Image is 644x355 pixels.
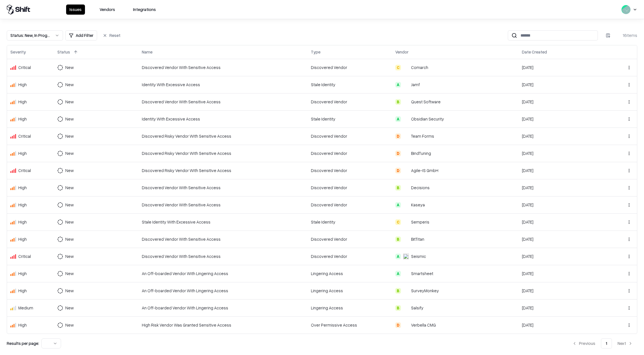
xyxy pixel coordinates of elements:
div: New [65,202,74,208]
div: [DATE] [522,64,600,70]
div: New [65,305,74,311]
img: Quest Software [403,99,409,105]
button: New [57,114,84,124]
div: Obsidian Security [411,116,444,122]
div: Discovered Vendor With Sensitive Access [142,99,304,105]
div: High [18,150,27,156]
button: Vendors [96,5,118,15]
img: Jamf [403,82,409,88]
div: BitTitan [411,236,424,242]
img: Kaseya [403,202,409,208]
div: Discovered Risky Vendor With Sensitive Access [142,168,304,173]
div: Critical [18,168,31,173]
div: High [18,116,27,122]
div: D [395,322,401,328]
button: New [57,320,84,330]
div: Severity [10,49,26,55]
img: BindTuning [403,151,409,156]
div: [DATE] [522,99,600,105]
div: A [395,254,401,259]
div: Discovered Vendor With Sensitive Access [142,253,304,259]
div: [DATE] [522,288,600,294]
div: High [18,288,27,294]
div: Status [57,49,70,55]
div: Discovered Vendor With Sensitive Access [142,185,304,191]
div: Discovered Vendor [311,202,389,208]
div: [DATE] [522,236,600,242]
nav: pagination [568,338,637,349]
div: An Off-boarded Vendor With Lingering Access [142,288,304,294]
div: Name [142,49,152,55]
div: B [395,305,401,311]
div: Stale Identity [311,116,389,122]
div: An Off-boarded Vendor With Lingering Access [142,271,304,276]
img: BitTitan [403,236,409,242]
div: [DATE] [522,150,600,156]
div: High [18,99,27,105]
button: New [57,234,84,244]
button: New [57,97,84,107]
div: Identity With Excessive Access [142,116,304,122]
img: Decisions [403,185,409,191]
div: [DATE] [522,322,600,328]
div: Jamf [411,82,420,88]
div: Discovered Vendor With Sensitive Access [142,202,304,208]
div: New [65,219,74,225]
div: New [65,185,74,191]
div: Over Permissive Access [311,322,389,328]
button: Add Filter [65,30,97,41]
button: New [57,303,84,313]
div: A [395,202,401,208]
div: [DATE] [522,305,600,311]
div: Lingering Access [311,271,389,276]
div: C [395,65,401,70]
div: Discovered Vendor [311,253,389,259]
div: 16 items [615,32,637,38]
button: Issues [66,5,85,15]
div: High [18,82,27,88]
div: Team Forms [411,133,434,139]
button: New [57,217,84,227]
div: [DATE] [522,168,600,173]
button: New [57,148,84,158]
div: D [395,133,401,139]
div: High [18,271,27,276]
div: A [395,82,401,88]
div: [DATE] [522,253,600,259]
div: New [65,253,74,259]
div: New [65,64,74,70]
div: High [18,236,27,242]
div: BindTuning [411,150,431,156]
button: New [57,286,84,296]
button: Reset [99,30,124,41]
div: New [65,271,74,276]
div: Lingering Access [311,305,389,311]
div: Discovered Vendor [311,236,389,242]
div: Smartsheet [411,271,433,276]
div: [DATE] [522,271,600,276]
div: Discovered Vendor [311,64,389,70]
img: Seismic [403,254,409,259]
div: Verbella CMG [411,322,436,328]
div: [DATE] [522,185,600,191]
div: New [65,150,74,156]
div: Stale Identity [311,82,389,88]
img: SurveyMonkey [403,288,409,294]
div: Discovered Vendor [311,150,389,156]
div: Critical [18,253,31,259]
div: High [18,322,27,328]
img: Salsify [403,305,409,311]
div: Kaseya [411,202,425,208]
div: Date Created [522,49,547,55]
div: [DATE] [522,133,600,139]
div: Discovered Vendor [311,99,389,105]
div: Discovered Vendor With Sensitive Access [142,236,304,242]
div: B [395,288,401,294]
button: New [57,131,84,141]
button: Integrations [130,5,159,15]
div: Semperis [411,219,429,225]
div: New [65,288,74,294]
div: B [395,236,401,242]
div: New [65,116,74,122]
button: New [57,269,84,279]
